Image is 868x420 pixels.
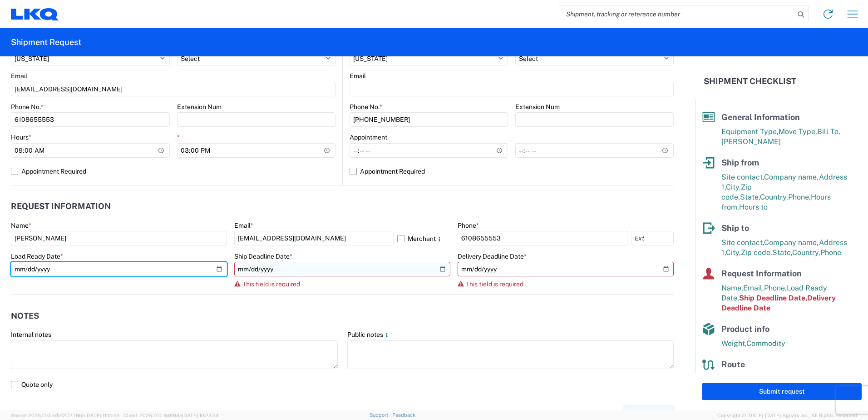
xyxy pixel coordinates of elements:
input: Shipment, tracking or reference number [559,5,794,23]
span: Company name, [764,238,819,247]
h2: Request Information [11,202,111,211]
span: [DATE] 10:23:34 [182,413,219,418]
span: Weight, [721,339,746,348]
span: Site contact, [721,173,764,181]
span: Email, [743,284,764,292]
label: Extension Num [177,103,222,111]
span: General Information [721,112,800,122]
label: Internal notes [11,330,51,339]
input: Ext [631,231,674,245]
h2: Shipment Checklist [704,76,796,87]
h2: Route [11,409,39,418]
label: Extension Num [515,103,560,111]
a: Support [370,412,392,418]
label: Appointment Required [350,164,674,179]
span: Server: 2025.17.0-efb42727865 [11,413,119,418]
span: State, [740,193,760,201]
span: This field is required [466,280,523,288]
span: Phone [820,248,841,257]
label: Email [350,72,366,80]
label: Email [234,221,253,230]
span: Site contact, [721,238,764,247]
span: Ship Deadline Date, [739,294,807,302]
h2: Notes [11,311,39,320]
span: Name, [721,284,743,292]
span: Zip code, [741,248,772,257]
label: Quote only [11,377,674,392]
label: Delivery Deadline Date [458,252,527,260]
h2: Shipment Request [11,37,81,48]
label: Name [11,221,31,230]
span: Ship from [721,158,759,167]
label: Phone No. [350,103,382,111]
label: Load Ready Date [11,252,63,260]
span: [PERSON_NAME] [721,137,781,146]
span: Move Type, [779,127,817,136]
span: Hours to [739,203,768,211]
span: This field is required [242,280,300,288]
span: Commodity [746,339,785,348]
span: City, [726,183,741,191]
span: City, [726,248,741,257]
span: Add stop [640,409,666,418]
span: Country, [792,248,820,257]
label: Hours [11,133,31,141]
label: Email [11,72,27,80]
span: Copyright © [DATE]-[DATE] Agistix Inc., All Rights Reserved [717,411,857,420]
label: Appointment Required [11,164,335,179]
a: Feedback [392,412,415,418]
span: [DATE] 11:14:44 [85,413,119,418]
span: Product info [721,324,769,334]
span: Equipment Type, [721,127,779,136]
span: Ship to [721,223,749,233]
span: State, [772,248,792,257]
span: Route [721,360,745,369]
button: Submit request [702,383,862,400]
label: Ship Deadline Date [234,252,292,260]
span: Company name, [764,173,819,181]
label: Phone No. [11,103,44,111]
span: Client: 2025.17.0-159f9de [123,413,219,418]
span: Phone, [764,284,787,292]
span: Bill To, [817,127,840,136]
label: Public notes [347,330,390,339]
label: Appointment [350,133,387,141]
span: Phone, [788,193,811,201]
span: Request Information [721,269,802,278]
label: Phone [458,221,479,230]
span: Country, [760,193,788,201]
label: Merchant [397,231,450,245]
